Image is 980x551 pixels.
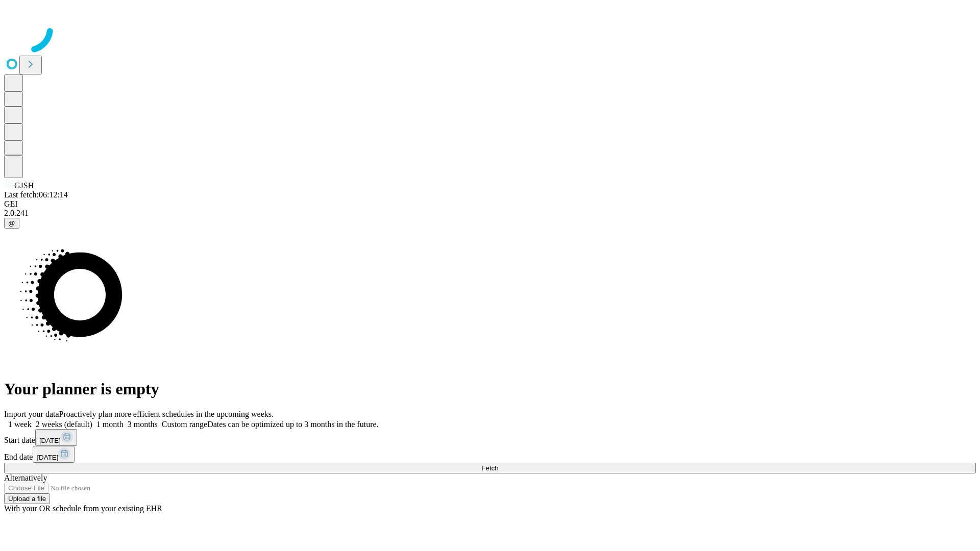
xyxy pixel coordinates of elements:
[8,420,32,429] span: 1 week
[14,181,34,190] span: GJSH
[4,504,162,513] span: With your OR schedule from your existing EHR
[4,429,976,446] div: Start date
[33,446,75,463] button: [DATE]
[39,437,61,444] span: [DATE]
[4,199,976,209] div: GEI
[96,420,124,429] span: 1 month
[59,410,274,418] span: Proactively plan more efficient schedules in the upcoming weeks.
[4,463,976,473] button: Fetch
[4,446,976,463] div: End date
[36,420,92,429] span: 2 weeks (default)
[162,420,207,429] span: Custom range
[4,493,50,504] button: Upload a file
[4,209,976,218] div: 2.0.241
[4,218,19,229] button: @
[8,219,15,227] span: @
[37,454,58,461] span: [DATE]
[128,420,158,429] span: 3 months
[4,380,976,398] h1: Your planner is empty
[207,420,378,429] span: Dates can be optimized up to 3 months in the future.
[35,429,77,446] button: [DATE]
[4,190,68,199] span: Last fetch: 06:12:14
[4,410,59,418] span: Import your data
[4,473,47,482] span: Alternatively
[481,464,498,472] span: Fetch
